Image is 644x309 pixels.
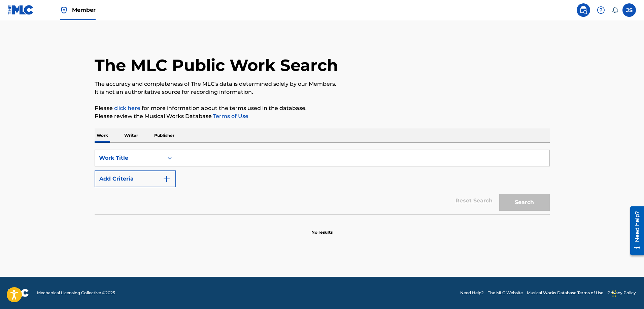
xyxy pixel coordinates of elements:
p: Work [95,128,110,143]
img: 9d2ae6d4665cec9f34b9.svg [163,175,171,183]
a: The MLC Website [488,290,523,296]
div: Drag [612,283,616,304]
p: It is not an authoritative source for recording information. [95,88,550,96]
iframe: Resource Center [625,204,644,258]
span: Mechanical Licensing Collective © 2025 [37,290,115,296]
iframe: Chat Widget [610,277,644,309]
div: Notifications [612,7,618,13]
img: search [579,6,587,14]
p: Publisher [152,128,176,143]
img: help [597,6,605,14]
p: No results [311,221,333,235]
p: Writer [122,128,140,143]
a: Terms of Use [212,113,248,119]
a: Musical Works Database Terms of Use [527,290,603,296]
p: Please review the Musical Works Database [95,112,550,120]
form: Search Form [95,150,550,214]
h1: The MLC Public Work Search [95,55,338,75]
span: Member [72,6,96,14]
div: Help [594,3,608,17]
a: click here [114,105,140,111]
p: Please for more information about the terms used in the database. [95,104,550,112]
a: Public Search [577,3,590,17]
button: Add Criteria [95,170,176,187]
div: User Menu [622,3,636,17]
img: logo [8,289,29,297]
div: Work Title [99,154,160,162]
a: Privacy Policy [607,290,636,296]
p: The accuracy and completeness of The MLC's data is determined solely by our Members. [95,80,550,88]
img: MLC Logo [8,5,34,15]
a: Need Help? [460,290,484,296]
img: Top Rightsholder [60,6,68,14]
